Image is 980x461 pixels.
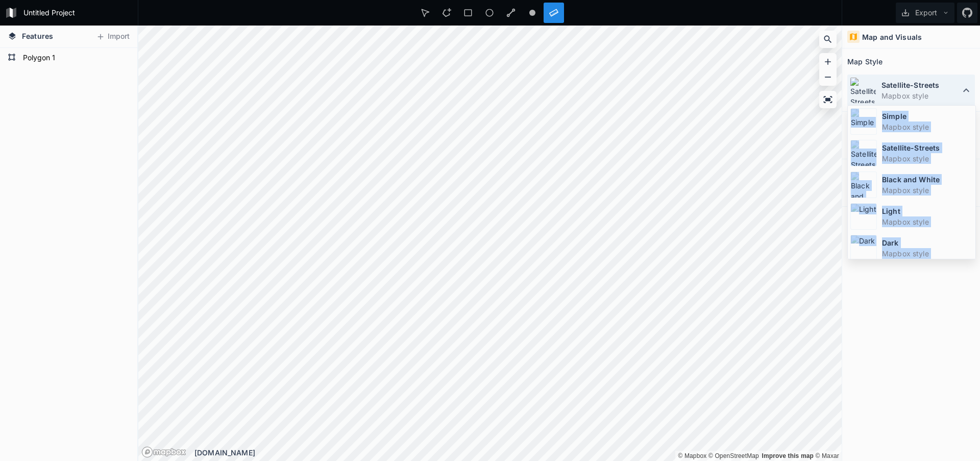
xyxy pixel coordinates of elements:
a: Mapbox logo [141,446,186,458]
dd: Mapbox style [882,153,973,164]
dd: Mapbox style [882,248,973,259]
img: Light [850,203,877,230]
a: Mapbox [678,452,706,459]
a: OpenStreetMap [708,452,759,459]
dt: Simple [882,111,973,122]
dt: Light [882,206,973,216]
img: Satellite-Streets [850,140,877,166]
dt: Satellite-Streets [882,142,973,153]
dd: Mapbox style [881,90,960,101]
button: Export [896,3,954,23]
img: Satellite-Streets [850,77,876,104]
a: Maxar [816,452,840,459]
img: Dark [850,235,877,261]
img: Simple [850,108,877,135]
h2: Map Style [847,54,883,69]
div: [DOMAIN_NAME] [194,447,842,458]
dt: Dark [882,237,973,248]
button: Import [91,29,135,45]
dt: Black and White [882,174,973,185]
span: Features [22,31,53,41]
a: Map feedback [762,452,814,459]
h4: Map and Visuals [862,32,922,42]
dd: Mapbox style [882,216,973,227]
dd: Mapbox style [882,122,973,132]
dt: Satellite-Streets [881,80,960,90]
dd: Mapbox style [882,185,973,196]
img: Black and White [850,172,877,198]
